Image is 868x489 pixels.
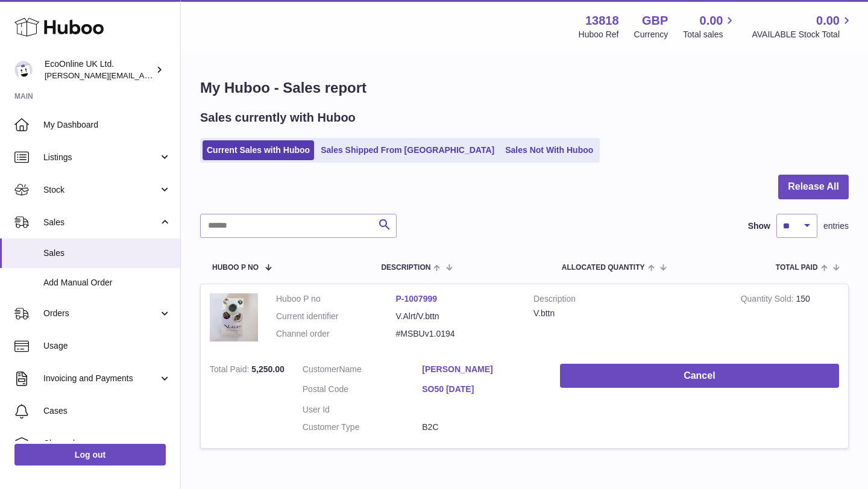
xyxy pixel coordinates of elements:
[560,364,839,388] button: Cancel
[200,110,356,126] h2: Sales currently with Huboo
[316,140,498,160] a: Sales Shipped From [GEOGRAPHIC_DATA]
[422,422,542,433] dd: B2C
[276,293,396,305] dt: Huboo P no
[303,384,423,398] dt: Postal Code
[43,438,171,449] span: Channels
[276,328,396,340] dt: Channel order
[501,140,597,160] a: Sales Not With Huboo
[533,293,723,308] strong: Description
[683,29,737,40] span: Total sales
[203,140,314,160] a: Current Sales with Huboo
[562,264,645,272] span: ALLOCATED Quantity
[14,444,166,466] a: Log out
[752,29,854,40] span: AVAILABLE Stock Total
[748,220,770,232] label: Show
[43,152,159,163] span: Listings
[642,13,668,29] strong: GBP
[43,248,171,259] span: Sales
[585,13,619,29] strong: 13818
[45,70,306,80] span: [PERSON_NAME][EMAIL_ADDRESS][PERSON_NAME][DOMAIN_NAME]
[43,340,171,352] span: Usage
[43,373,159,384] span: Invoicing and Payments
[634,29,668,40] div: Currency
[752,13,854,40] a: 0.00 AVAILABLE Stock Total
[43,308,159,319] span: Orders
[381,264,430,272] span: Description
[683,13,737,40] a: 0.00 Total sales
[396,311,516,322] dd: V.Alrt/V.bttn
[732,284,848,355] td: 150
[823,220,849,232] span: entries
[45,58,153,81] div: EcoOnline UK Ltd.
[43,277,171,288] span: Add Manual Order
[303,364,339,374] span: Customer
[816,13,840,29] span: 0.00
[212,264,259,272] span: Huboo P no
[778,175,849,199] button: Release All
[303,404,423,416] dt: User Id
[741,294,796,307] strong: Quantity Sold
[422,364,542,375] a: [PERSON_NAME]
[276,311,396,322] dt: Current identifier
[14,61,33,79] img: alex.doherty@ecoonline.com
[533,308,723,319] div: V.bttn
[43,217,159,228] span: Sales
[210,364,251,377] strong: Total Paid
[43,184,159,196] span: Stock
[251,364,285,374] span: 5,250.00
[776,264,818,272] span: Total paid
[210,293,258,341] img: 1724762684.jpg
[579,29,619,40] div: Huboo Ref
[396,294,438,304] a: P-1007999
[422,384,542,395] a: SO50 [DATE]
[700,13,723,29] span: 0.00
[200,78,849,98] h1: My Huboo - Sales report
[303,422,423,433] dt: Customer Type
[43,119,171,131] span: My Dashboard
[396,328,516,340] dd: #MSBUv1.0194
[303,364,423,378] dt: Name
[43,405,171,417] span: Cases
